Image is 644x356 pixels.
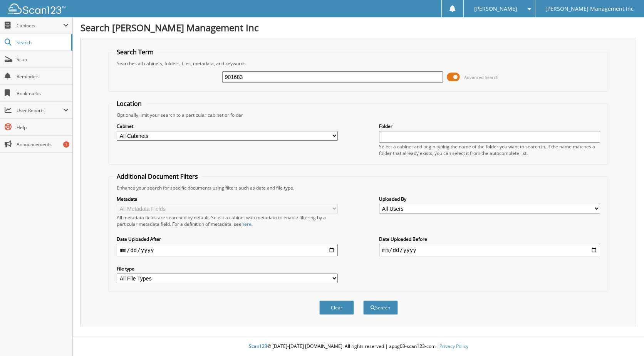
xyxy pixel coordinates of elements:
span: Announcements [17,141,69,148]
span: [PERSON_NAME] Management Inc [545,7,634,11]
label: Uploaded By [379,196,600,202]
span: User Reports [17,107,63,114]
span: Bookmarks [17,90,69,97]
label: Date Uploaded Before [379,236,600,242]
label: File type [117,265,338,272]
span: [PERSON_NAME] [474,7,517,11]
legend: Location [113,99,146,108]
div: Select a cabinet and begin typing the name of the folder you want to search in. If the name match... [379,143,600,156]
div: © [DATE]-[DATE] [DOMAIN_NAME]. All rights reserved | appg03-scan123-com | [73,337,644,356]
div: Optionally limit your search to a particular cabinet or folder [113,112,604,118]
label: Metadata [117,196,338,202]
input: end [379,244,600,256]
iframe: Chat Widget [605,319,644,356]
div: All metadata fields are searched by default. Select a cabinet with metadata to enable filtering b... [117,214,338,227]
span: Scan [17,56,69,63]
legend: Search Term [113,48,158,56]
label: Cabinet [117,123,338,129]
legend: Additional Document Filters [113,172,202,181]
a: here [241,221,252,227]
a: Privacy Policy [439,343,468,349]
img: scan123-logo-white.svg [8,3,65,14]
span: Scan123 [249,343,267,349]
span: Search [17,39,67,46]
h1: Search [PERSON_NAME] Management Inc [80,21,636,34]
div: 1 [63,141,69,148]
label: Date Uploaded After [117,236,338,242]
span: Reminders [17,73,69,80]
button: Search [363,301,398,315]
span: Help [17,124,69,131]
div: Searches all cabinets, folders, files, metadata, and keywords [113,60,604,67]
div: Enhance your search for specific documents using filters such as date and file type. [113,185,604,191]
label: Folder [379,123,600,129]
button: Clear [319,301,354,315]
input: start [117,244,338,256]
span: Advanced Search [464,74,498,80]
span: Cabinets [17,22,63,29]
